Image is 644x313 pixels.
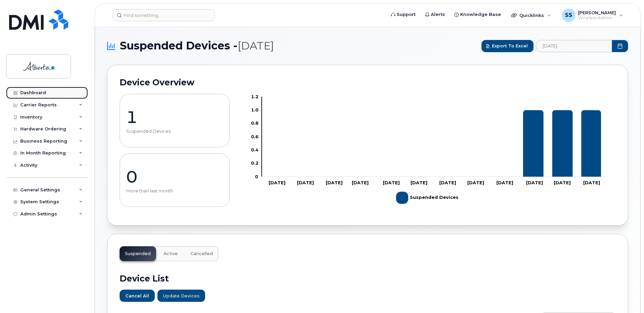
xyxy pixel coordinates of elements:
tspan: [DATE] [269,180,286,185]
g: Suspended Devices [396,189,459,207]
g: Chart [251,94,605,207]
tspan: [DATE] [526,180,543,185]
tspan: 0.6 [251,134,258,139]
tspan: 1.2 [251,94,258,99]
span: Active [164,251,178,256]
button: Update Devices [157,290,205,302]
tspan: 1.0 [251,107,258,112]
p: more than last month [126,188,223,194]
tspan: 0.2 [251,160,258,166]
tspan: [DATE] [383,180,400,185]
h2: Device List [120,273,616,284]
p: 1 [126,107,223,127]
tspan: [DATE] [352,180,369,185]
span: Suspended Devices - [120,39,274,53]
h2: Device Overview [120,77,616,87]
tspan: 0.4 [251,147,258,152]
g: Suspended Devices [266,110,601,177]
span: [DATE] [238,39,274,52]
span: Export to Excel [492,43,528,49]
tspan: [DATE] [439,180,456,185]
button: Choose Date [612,40,628,52]
tspan: [DATE] [497,180,514,185]
tspan: [DATE] [297,180,314,185]
g: Legend [396,189,459,207]
input: archived_billing_data [536,40,612,52]
tspan: [DATE] [583,180,600,185]
span: Cancel All [125,293,149,299]
p: 0 [126,167,223,187]
p: Suspended Devices [126,129,223,134]
tspan: [DATE] [326,180,343,185]
span: Update Devices [163,293,200,299]
button: Export to Excel [481,40,534,52]
tspan: 0 [255,174,258,179]
button: Cancel All [120,290,155,302]
span: Cancelled [191,251,213,256]
tspan: [DATE] [554,180,571,185]
tspan: [DATE] [468,180,485,185]
tspan: 0.8 [251,120,258,126]
tspan: [DATE] [411,180,427,185]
